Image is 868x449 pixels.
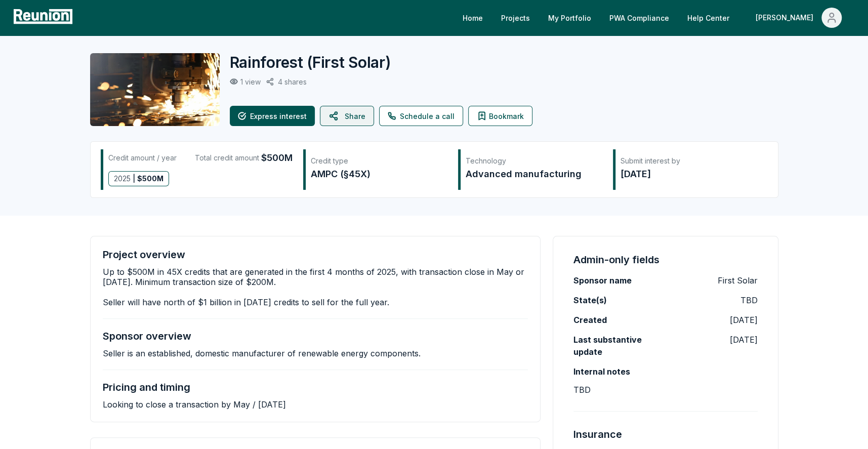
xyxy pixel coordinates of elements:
[493,8,538,28] a: Projects
[261,151,293,165] span: $500M
[621,167,757,181] div: [DATE]
[133,172,135,186] span: |
[573,365,630,378] label: Internal notes
[320,106,374,126] button: Share
[108,151,177,165] div: Credit amount / year
[103,330,191,342] h4: Sponsor overview
[307,53,391,71] span: ( First Solar )
[466,167,602,181] div: Advanced manufacturing
[468,106,532,126] button: Bookmark
[137,172,163,186] span: $ 500M
[740,294,758,306] p: TBD
[748,8,850,28] button: [PERSON_NAME]
[278,77,307,86] p: 4 shares
[573,427,622,442] h4: Insurance
[230,106,315,126] button: Express interest
[601,8,677,28] a: PWA Compliance
[679,8,737,28] a: Help Center
[540,8,599,28] a: My Portfolio
[90,53,220,126] img: Rainforest
[718,274,758,287] p: First Solar
[103,381,190,393] h4: Pricing and timing
[103,399,286,410] p: Looking to close a transaction by May / [DATE]
[240,77,261,86] p: 1 view
[379,106,463,126] a: Schedule a call
[454,8,491,28] a: Home
[195,151,293,165] div: Total credit amount
[573,334,666,358] label: Last substantive update
[466,156,602,166] div: Technology
[573,253,659,267] h4: Admin-only fields
[103,249,185,261] h4: Project overview
[573,294,607,306] label: State(s)
[573,314,607,326] label: Created
[103,267,528,307] p: Up to $500M in 45X credits that are generated in the first 4 months of 2025, with transaction clo...
[756,8,817,28] div: [PERSON_NAME]
[103,348,421,358] p: Seller is an established, domestic manufacturer of renewable energy components.
[573,274,632,287] label: Sponsor name
[114,172,131,186] span: 2025
[311,167,447,181] div: AMPC (§45X)
[730,314,758,326] p: [DATE]
[230,53,391,71] h2: Rainforest
[573,384,591,396] p: TBD
[730,334,758,346] p: [DATE]
[454,8,858,28] nav: Main
[311,156,447,166] div: Credit type
[621,156,757,166] div: Submit interest by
